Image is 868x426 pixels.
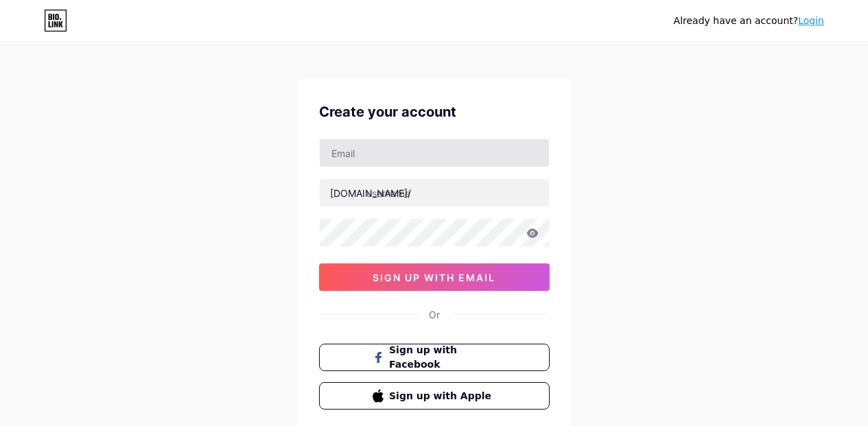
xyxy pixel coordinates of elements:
[319,102,550,122] div: Create your account
[674,14,824,28] div: Already have an account?
[320,179,549,206] input: username
[330,186,411,200] div: [DOMAIN_NAME]/
[429,307,440,322] div: Or
[319,263,550,291] button: sign up with email
[798,15,824,26] a: Login
[319,382,550,410] button: Sign up with Apple
[389,389,495,403] span: Sign up with Apple
[320,139,549,167] input: Email
[389,343,495,372] span: Sign up with Facebook
[373,272,495,283] span: sign up with email
[319,344,550,371] button: Sign up with Facebook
